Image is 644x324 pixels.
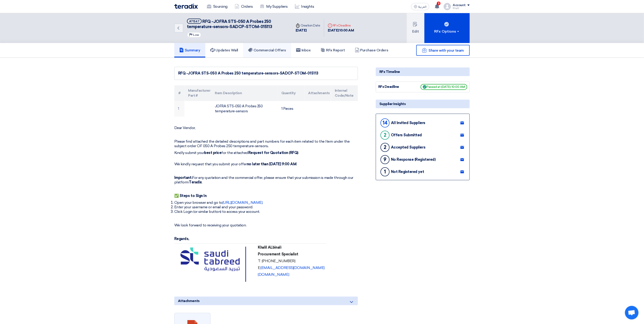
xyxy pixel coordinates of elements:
div: RFQ -JOFRA STS-050 A Probes 250 temperature-sensors-SADCP-STOM-015113 [178,71,354,76]
p: Please find attached the detailed descriptions and part numbers for each item related to the Item... [174,139,358,148]
p: Dear Vendor, [174,126,358,130]
div: Not Registered yet [391,170,424,174]
th: Item Description [211,85,278,101]
span: Low [193,33,199,36]
p: E: [258,266,325,270]
strong: Important: [174,175,192,180]
td: 1 [174,101,184,117]
a: My Suppliers [256,2,291,12]
div: RFx Deadline [328,23,354,28]
strong: Request for Quotation (RFQ) [248,151,298,155]
div: Creation Date [296,23,320,28]
div: #71547 [189,20,199,23]
h5: Commercial Offers [248,48,286,53]
a: Orders [231,2,256,12]
strong: best price [204,151,221,155]
th: Quantity [278,85,305,101]
img: Teradix logo [174,4,198,9]
span: Passed at [DATE] 10:00 AM [421,84,467,90]
a: [URL][DOMAIN_NAME] [223,200,262,205]
h5: RFQ -JOFRA STS-050 A Probes 250 temperature-sensors-SADCP-STOM-015113 [187,19,287,30]
div: Open chat [625,306,639,319]
div: 14 [381,118,390,127]
a: Sourcing [203,2,231,12]
strong: . [268,144,269,148]
h5: RFx Report [321,48,345,53]
h5: Updates Wall [210,48,238,53]
img: A logo with blue and green text AI-generated content may be incorrect. [176,245,255,283]
div: Accepted Suppliers [391,145,425,149]
th: Attachments [304,85,331,101]
div: 2 [381,131,390,140]
span: 3 [437,2,441,5]
a: RFx Report [316,43,350,58]
strong: Khalil ALbinali [258,245,281,250]
td: 1 Pieces [278,101,305,117]
div: RFx Deadline [378,84,412,89]
div: 9 [381,155,390,164]
li: Enter your username or email and your password. [174,205,358,209]
div: 1 [381,167,390,176]
div: Supplier Insights [376,100,470,108]
a: Updates Wall [205,43,243,58]
strong: ✅ Steps to Sign In [174,194,206,198]
p: For any quotation and the commercial offer, please ensure that your submission is made through ou... [174,175,358,185]
div: RFx Timeline [376,67,470,76]
td: JOFRA STS-050 A Probes 250 temperature-sensors [211,101,278,117]
a: Purchase Orders [350,43,393,58]
a: Insights [291,2,318,12]
strong: Teradix [189,180,202,184]
button: العربية [411,3,429,10]
strong: Procurement Specialist [258,252,298,256]
div: RFx Options [434,29,460,34]
p: We kindly request that you submit your offer . [174,157,358,166]
span: Attachments [178,298,200,303]
img: profile_test.png [444,3,451,10]
div: [DATE] [296,28,320,33]
div: Khalil [453,7,470,10]
span: RFQ -JOFRA STS-050 A Probes 250 temperature-sensors-SADCP-STOM-015113 [187,19,272,29]
button: RFx Options [424,13,470,43]
div: Offers Submitted [391,133,422,137]
span: العربية [418,5,426,8]
th: Manufacturer Part # [184,85,211,101]
a: Commercial Offers [243,43,291,58]
div: No Response (Registered) [391,157,436,162]
th: # [174,85,184,101]
p: Kindly submit your for the attached . [174,151,358,155]
h5: Summary [179,48,200,53]
p: T: [PHONE_NUMBER] [258,259,325,263]
th: Internal Code/Note [331,85,358,101]
a: [DOMAIN_NAME] [258,272,289,277]
a: Summary [174,43,205,58]
div: All Invited Suppliers [391,121,425,125]
li: Open your browser and go to . [174,200,358,205]
li: Click Login (or similar button) to access your account. [174,209,358,214]
div: [DATE] 10:00 AM [328,28,354,33]
h5: Purchase Orders [355,48,388,53]
button: Edit [407,13,424,43]
a: [EMAIL_ADDRESS][DOMAIN_NAME] [261,266,325,270]
p: We look forward to receiving your quotation. [174,223,358,228]
div: 2 [381,143,390,152]
strong: Regards, [174,237,189,241]
strong: no later than [DATE] 9:00 AM [247,162,297,166]
div: Account [453,3,466,7]
h5: Inbox [296,48,311,53]
span: Share with your team [429,48,464,53]
a: Inbox [291,43,316,58]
